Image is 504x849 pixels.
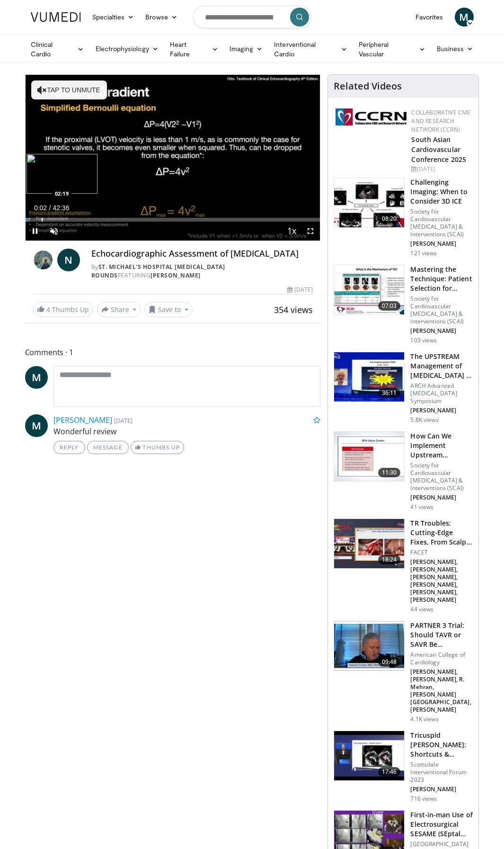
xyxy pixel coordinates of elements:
p: [PERSON_NAME] [410,494,473,501]
video-js: Video Player [26,75,320,241]
img: 0087f19c-8471-4c11-97d7-d23ea515d8e4.150x105_q85_crop-smart_upscale.jpg [334,432,404,481]
p: 44 views [410,606,433,613]
p: [PERSON_NAME] [410,786,473,793]
img: 94f2ac1a-f08e-4db4-bfa4-4b4d77706cef.150x105_q85_crop-smart_upscale.jpg [334,621,404,670]
span: 354 views [274,304,313,315]
img: St. Michael's Hospital Echocardiogram Rounds [33,249,53,271]
small: [DATE] [114,416,133,425]
p: [GEOGRAPHIC_DATA] [410,840,473,848]
span: 18:24 [378,555,401,564]
span: 4 [46,305,50,314]
span: 07:03 [378,301,401,311]
p: [PERSON_NAME] [410,407,473,414]
a: 4 Thumbs Up [33,302,93,317]
a: Electrophysiology [90,39,164,58]
a: 08:20 Challenging Imaging: When to Consider 3D ICE Society for Cardiovascular [MEDICAL_DATA] & In... [334,178,473,257]
a: Browse [140,8,183,27]
p: Scottsdale Interventional Forum 2023 [410,761,473,784]
a: Business [431,39,479,58]
p: [PERSON_NAME], [PERSON_NAME], [PERSON_NAME], [PERSON_NAME], [PERSON_NAME], [PERSON_NAME] [410,558,473,604]
a: 09:48 PARTNER 3 Trial: Should TAVR or SAVR Be Performed Among Low-risk Pat… American College of C... [334,621,473,723]
img: a6e1f2f4-af78-4c35-bad6-467630622b8c.150x105_q85_crop-smart_upscale.jpg [334,352,404,402]
p: ARCH Advanced [MEDICAL_DATA] Symposium [410,382,473,405]
p: [PERSON_NAME] [410,327,473,335]
img: 47e2ecf0-ee3f-4e66-94ec-36b848c19fd4.150x105_q85_crop-smart_upscale.jpg [334,265,404,314]
a: Favorites [410,8,449,27]
button: Share [97,302,141,317]
h3: First-in-man Use of Electrosurgical SESAME (SEptal Scoring Along the… [410,810,473,839]
p: Society for Cardiovascular [MEDICAL_DATA] & Interventions (SCAI) [410,462,473,492]
p: 103 views [410,337,437,344]
button: Playback Rate [282,222,301,241]
p: 5.8K views [410,416,438,424]
p: [PERSON_NAME], [PERSON_NAME], R. Mehran, [PERSON_NAME][GEOGRAPHIC_DATA], [PERSON_NAME] [410,668,473,714]
img: 1a6e1cea-8ebc-4860-8875-cc1faa034add.150x105_q85_crop-smart_upscale.jpg [334,178,404,227]
a: Clinical Cardio [25,40,90,59]
a: 17:46 Tricuspid [PERSON_NAME]: Shortcuts & Simplifications for the Interventionalis… Scottsdale I... [334,731,473,803]
a: 36:11 The UPSTREAM Management of [MEDICAL_DATA] in the Future ARCH Advanced [MEDICAL_DATA] Sympos... [334,352,473,424]
a: [PERSON_NAME] [53,415,112,425]
span: Comments 1 [25,346,321,358]
p: 121 views [410,250,437,257]
p: 41 views [410,503,433,511]
a: [PERSON_NAME] [150,271,201,279]
span: 42:36 [53,204,69,212]
a: 07:03 Mastering the Technique: Patient Selection for Tricuspid [PERSON_NAME] Society for Cardiova... [334,265,473,344]
h4: Related Videos [334,80,402,92]
a: Peripheral Vascular [353,40,431,59]
img: cd773793-0f03-4960-b976-a0bce4ff7c98.150x105_q85_crop-smart_upscale.jpg [334,731,404,780]
span: 0:02 [34,204,47,212]
p: 4.1K views [410,715,438,723]
button: Fullscreen [301,222,320,241]
span: 09:48 [378,657,401,667]
p: Society for Cardiovascular [MEDICAL_DATA] & Interventions (SCAI) [410,208,473,238]
img: a04ee3ba-8487-4636-b0fb-5e8d268f3737.png.150x105_q85_autocrop_double_scale_upscale_version-0.2.png [336,108,407,125]
a: N [57,249,80,271]
span: 36:11 [378,388,401,398]
button: Unmute [44,222,63,241]
button: Pause [26,222,44,241]
a: Message [87,441,129,454]
h3: Mastering the Technique: Patient Selection for Tricuspid [PERSON_NAME] [410,265,473,293]
a: M [25,366,48,389]
span: / [49,204,51,212]
h3: How Can We Implement Upstream Management of AS? [410,431,473,460]
a: M [455,8,474,27]
div: Progress Bar [26,218,320,222]
span: 17:46 [378,767,401,777]
h4: Echocardiographic Assessment of [MEDICAL_DATA] [91,249,313,259]
span: 11:30 [378,468,401,477]
p: FACET [410,549,473,556]
a: Collaborative CME and Research Network (CCRN) [411,108,470,134]
a: Imaging [224,39,269,58]
span: 08:20 [378,214,401,223]
div: [DATE] [287,286,313,294]
span: M [25,414,48,437]
h3: Tricuspid [PERSON_NAME]: Shortcuts & Simplifications for the Interventionalis… [410,731,473,759]
p: American College of Cardiology [410,651,473,666]
a: South Asian Cardiovascular Conference 2025 [411,135,466,164]
a: 18:24 TR Troubles: Cutting-Edge Fixes, From Scalpel to [MEDICAL_DATA] FACET [PERSON_NAME], [PERSO... [334,518,473,613]
p: Society for Cardiovascular [MEDICAL_DATA] & Interventions (SCAI) [410,295,473,325]
input: Search topics, interventions [193,6,311,28]
h3: PARTNER 3 Trial: Should TAVR or SAVR Be Performed Among Low-risk Pat… [410,621,473,649]
a: Interventional Cardio [268,40,353,59]
p: 716 views [410,795,437,803]
img: image.jpeg [27,154,97,194]
a: Reply [53,441,85,454]
button: Save to [144,302,193,317]
a: Specialties [87,8,140,27]
h3: TR Troubles: Cutting-Edge Fixes, From Scalpel to [MEDICAL_DATA] [410,518,473,547]
a: Heart Failure [164,40,224,59]
a: Thumbs Up [131,441,184,454]
button: Tap to unmute [31,80,107,99]
img: VuMedi Logo [31,12,81,22]
p: [PERSON_NAME] [410,240,473,248]
div: [DATE] [411,165,471,173]
img: e36c22da-cf5d-4d9d-96b7-208494781486.150x105_q85_crop-smart_upscale.jpg [334,519,404,568]
a: St. Michael's Hospital [MEDICAL_DATA] Rounds [91,263,225,279]
div: By FEATURING [91,263,313,280]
